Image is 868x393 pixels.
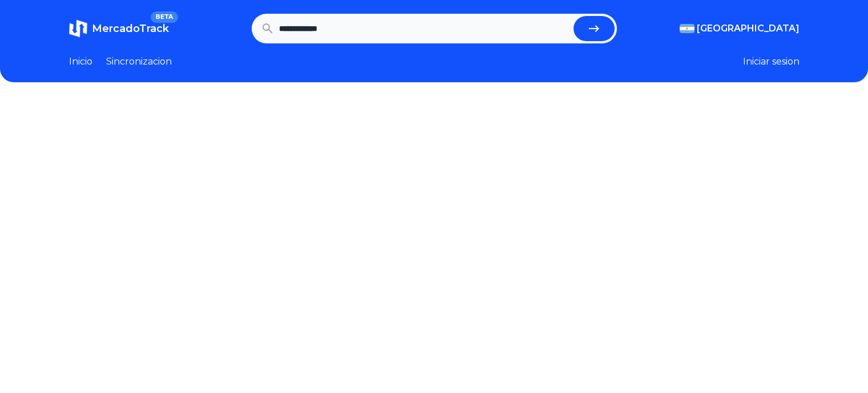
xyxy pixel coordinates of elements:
[743,55,800,69] button: Iniciar sesion
[151,11,177,23] span: BETA
[69,19,169,38] a: MercadoTrackBETA
[680,22,800,35] button: [GEOGRAPHIC_DATA]
[680,24,695,33] img: Argentina
[69,19,87,38] img: MercadoTrack
[69,55,92,69] a: Inicio
[697,22,800,35] span: [GEOGRAPHIC_DATA]
[92,22,169,35] span: MercadoTrack
[106,55,172,69] a: Sincronizacion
